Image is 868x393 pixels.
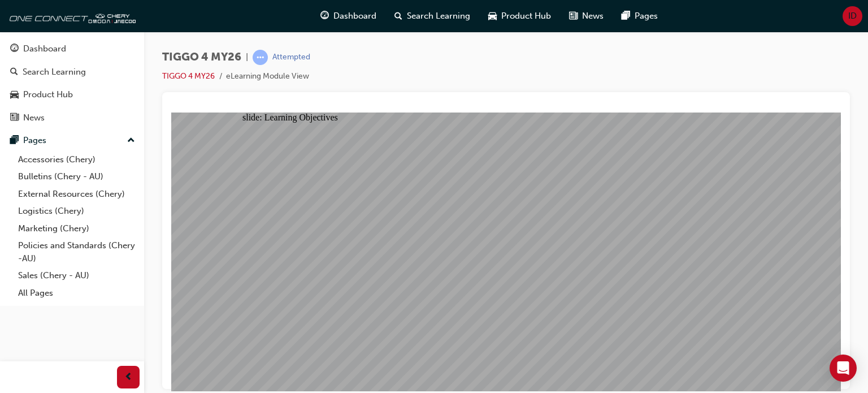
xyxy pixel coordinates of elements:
[10,90,19,100] span: car-icon
[333,10,376,23] span: Dashboard
[14,168,140,185] a: Bulletins (Chery - AU)
[124,370,133,385] span: prev-icon
[14,237,140,267] a: Policies and Standards (Chery -AU)
[23,134,46,147] div: Pages
[226,70,309,83] li: eLearning Module View
[5,62,140,83] a: Search Learning
[5,38,140,59] a: Dashboard
[407,10,470,23] span: Search Learning
[23,66,86,79] div: Search Learning
[14,220,140,237] a: Marketing (Chery)
[569,9,578,23] span: news-icon
[6,5,136,27] img: oneconnect
[14,284,140,302] a: All Pages
[613,5,667,28] a: pages-iconPages
[14,202,140,220] a: Logistics (Chery)
[622,9,630,23] span: pages-icon
[385,5,479,28] a: search-iconSearch Learning
[5,130,140,151] button: Pages
[14,151,140,169] a: Accessories (Chery)
[10,136,19,146] span: pages-icon
[14,267,140,284] a: Sales (Chery - AU)
[23,42,66,55] div: Dashboard
[10,113,19,123] span: news-icon
[843,6,862,26] button: ID
[848,10,857,23] span: ID
[10,44,19,54] span: guage-icon
[5,84,140,105] a: Product Hub
[488,9,497,23] span: car-icon
[582,10,604,23] span: News
[246,51,248,64] span: |
[162,51,241,64] span: TIGGO 4 MY26
[14,185,140,203] a: External Resources (Chery)
[10,67,18,77] span: search-icon
[560,5,613,28] a: news-iconNews
[272,52,310,63] div: Attempted
[23,88,73,101] div: Product Hub
[5,36,140,130] button: DashboardSearch LearningProduct HubNews
[23,111,45,124] div: News
[320,9,329,23] span: guage-icon
[635,10,658,23] span: Pages
[162,71,215,81] a: TIGGO 4 MY26
[830,355,857,382] div: Open Intercom Messenger
[311,5,385,28] a: guage-iconDashboard
[127,133,135,148] span: up-icon
[479,5,560,28] a: car-iconProduct Hub
[253,50,268,65] span: learningRecordVerb_ATTEMPT-icon
[394,9,402,23] span: search-icon
[501,10,551,23] span: Product Hub
[5,107,140,128] a: News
